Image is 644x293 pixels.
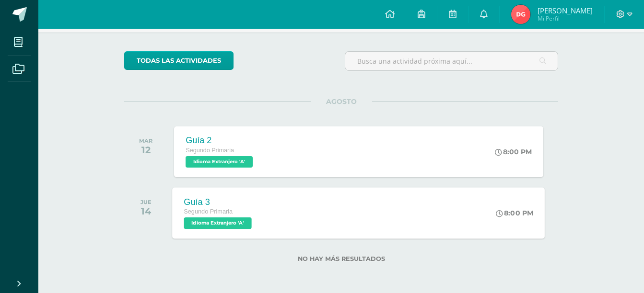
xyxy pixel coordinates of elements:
input: Busca una actividad próxima aquí... [345,52,558,70]
span: Mi Perfil [538,14,593,23]
div: Guía 3 [184,197,254,207]
span: Idioma Extranjero 'A' [184,217,252,229]
span: AGOSTO [311,97,372,106]
div: 8:00 PM [496,209,534,217]
span: [PERSON_NAME] [538,6,593,15]
img: 524e5e165ab05b99f82cdf515d1ec6f0.png [511,5,530,24]
div: 8:00 PM [495,147,532,156]
div: 14 [141,205,152,217]
span: Segundo Primaria [184,208,233,215]
label: No hay más resultados [124,255,558,262]
div: MAR [139,137,152,144]
span: Segundo Primaria [186,147,234,154]
div: 12 [139,144,152,156]
div: Guía 2 [186,135,255,146]
a: todas las Actividades [124,51,234,70]
span: Idioma Extranjero 'A' [186,156,253,168]
div: JUE [141,199,152,205]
